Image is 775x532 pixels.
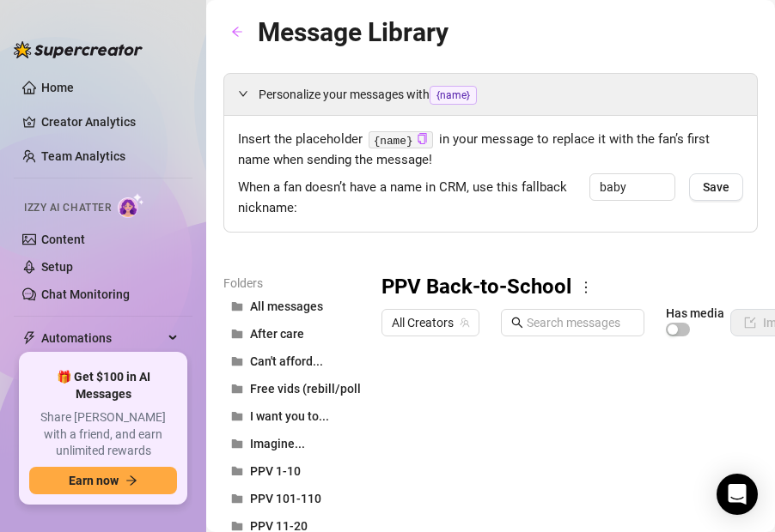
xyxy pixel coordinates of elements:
img: AI Chatter [118,193,144,218]
a: Creator Analytics [41,108,179,136]
span: folder [231,383,243,395]
button: Earn nowarrow-right [29,467,177,494]
button: Can't afford... [223,348,361,375]
span: Share [PERSON_NAME] with a friend, and earn unlimited rewards [29,409,177,460]
span: 🎁 Get $100 in AI Messages [29,369,177,402]
span: Imagine... [250,437,305,450]
article: Has media [666,308,724,318]
div: Open Intercom Messenger [717,474,758,515]
button: Free vids (rebill/polls) [223,375,361,402]
a: Team Analytics [41,149,125,163]
span: expanded [238,88,248,99]
a: Chat Monitoring [41,287,130,301]
span: arrow-right [125,475,137,487]
span: Can't afford... [250,354,323,368]
button: Save [689,173,743,201]
span: more [578,280,594,295]
button: PPV 101-110 [223,485,361,512]
span: folder [231,410,243,422]
span: Automations [41,324,163,352]
h3: PPV Back-to-School [381,274,571,301]
span: arrow-left [231,26,243,38]
span: folder [231,520,243,532]
button: PPV 1-10 [223,457,361,485]
span: {name} [430,86,477,105]
span: PPV 101-110 [250,492,321,505]
button: I want you to... [223,402,361,430]
span: Izzy AI Chatter [24,200,111,216]
span: After care [250,327,304,341]
span: thunderbolt [22,331,36,345]
span: Free vids (rebill/polls) [250,382,371,396]
span: folder [231,355,243,367]
span: Earn now [69,474,119,487]
button: Imagine... [223,430,361,457]
article: Message Library [258,12,449,52]
a: Setup [41,260,73,274]
a: Home [41,81,74,94]
button: After care [223,320,361,348]
div: Personalize your messages with{name} [224,74,757,115]
span: PPV 1-10 [250,464,301,478]
span: team [460,317,470,328]
span: Save [703,180,729,194]
span: I want you to... [250,409,329,423]
code: {name} [369,131,433,149]
a: Content [41,233,85,246]
input: Search messages [527,313,634,332]
span: All Creators [392,310,469,336]
span: search [511,317,523,329]
span: folder [231,328,243,340]
span: copy [417,133,428,144]
span: folder [231,438,243,450]
span: All messages [250,299,323,313]
img: logo-BBDzfeDw.svg [14,41,143,58]
span: Personalize your messages with [259,85,743,105]
span: folder [231,300,243,312]
button: Click to Copy [417,133,428,146]
span: folder [231,465,243,477]
article: Folders [223,274,361,293]
span: When a fan doesn’t have a name in CRM, use this fallback nickname: [238,178,581,218]
span: Insert the placeholder in your message to replace it with the fan’s first name when sending the m... [238,130,743,170]
button: All messages [223,293,361,320]
span: folder [231,493,243,505]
